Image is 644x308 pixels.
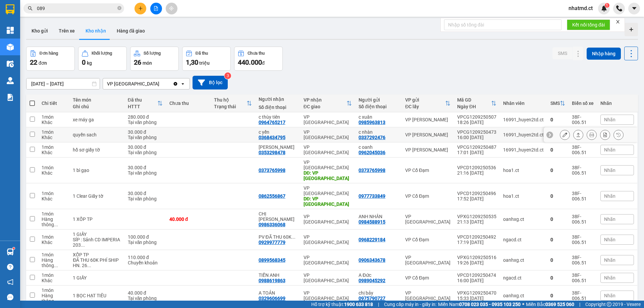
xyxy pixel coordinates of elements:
[503,275,544,281] div: ngacd.ct
[7,264,13,270] span: question-circle
[503,293,544,298] div: oanhxg.ct
[628,3,640,14] button: caret-down
[457,260,496,265] div: 19:26 [DATE]
[54,222,58,227] span: ...
[579,301,580,308] span: |
[304,196,352,207] div: DĐ: VP Mỹ Đình
[545,302,574,307] strong: 0369 525 060
[42,144,66,150] div: 1 món
[169,6,174,11] span: aim
[572,114,594,125] div: 38F-006.51
[128,296,163,301] div: Tại văn phòng
[457,150,496,155] div: 17:01 [DATE]
[572,101,594,106] div: Biển số xe
[457,104,491,109] div: Ngày ĐH
[135,3,146,14] button: plus
[128,144,163,150] div: 30.000 đ
[304,114,352,125] div: VP [GEOGRAPHIC_DATA]
[457,97,491,103] div: Mã GD
[600,101,634,106] div: Nhãn
[457,214,496,219] div: VPXG1209250535
[503,193,544,199] div: hoa1.ct
[457,165,496,170] div: VPCD1209250536
[42,288,66,293] div: 1 món
[73,232,121,237] div: 1 GIẤY
[42,170,66,176] div: Khác
[344,302,373,307] strong: 1900 633 818
[42,114,66,120] div: 1 món
[550,257,565,263] div: 0
[128,165,163,170] div: 30.000 đ
[128,191,163,196] div: 30.000 đ
[457,219,496,225] div: 21:13 [DATE]
[259,193,285,199] div: 0862556867
[438,301,521,308] span: Miền Nam
[522,303,524,306] span: ⚪️
[39,60,47,66] span: đơn
[359,296,385,301] div: 0975790727
[26,23,53,39] button: Kho gửi
[259,296,285,301] div: 0329606699
[7,60,14,67] img: warehouse-icon
[42,278,66,283] div: Khác
[457,240,496,245] div: 17:19 [DATE]
[457,135,496,140] div: 16:00 [DATE]
[291,234,296,240] span: ...
[169,217,207,222] div: 40.000 đ
[304,144,352,155] div: VP [GEOGRAPHIC_DATA]
[128,196,163,201] div: Tại văn phòng
[384,301,436,308] span: Cung cấp máy in - giấy in:
[81,242,85,248] span: ...
[560,130,570,140] div: Sửa đơn hàng
[359,144,398,150] div: c oanh
[615,19,620,24] span: close
[28,6,33,11] span: search
[311,301,373,308] span: Hỗ trợ kỹ thuật:
[606,3,608,8] span: 1
[572,214,594,225] div: 38F-006.51
[186,58,198,66] span: 1,30
[526,301,574,308] span: Miền Bắc
[7,248,14,255] img: warehouse-icon
[503,168,544,173] div: hoa1.ct
[73,104,121,109] div: Ghi chú
[359,219,385,225] div: 0984588915
[73,97,121,103] div: Tên món
[572,21,605,28] span: Kết nối tổng đài
[547,95,569,112] th: Toggle SortBy
[573,130,583,140] div: Giao hàng
[457,120,496,125] div: 18:26 [DATE]
[128,129,163,135] div: 30.000 đ
[459,302,521,307] strong: 0708 023 035 - 0935 103 250
[601,5,607,11] img: icon-new-feature
[259,168,285,173] div: 0373765998
[572,234,594,245] div: 38F-006.51
[73,147,121,152] div: hồ sơ giấy tờ
[457,129,496,135] div: VPCG1209250473
[30,58,37,66] span: 22
[359,150,385,155] div: 0962045036
[193,76,228,89] button: Bộ lọc
[42,135,66,140] div: Khác
[405,132,450,137] div: VP [PERSON_NAME]
[7,279,13,285] span: notification
[196,51,208,56] div: Đã thu
[359,135,385,140] div: 0337292476
[359,193,385,199] div: 0977733849
[359,290,398,296] div: chị bảy
[304,104,346,109] div: ĐC giao
[128,234,163,240] div: 100.000 đ
[572,191,594,201] div: 38F-006.51
[457,234,496,240] div: VPCD1209250492
[378,301,379,308] span: |
[124,95,166,112] th: Toggle SortBy
[128,290,163,296] div: 40.000 đ
[214,97,247,103] div: Thu hộ
[42,293,66,304] div: Hàng thông thường
[359,97,398,103] div: Người gửi
[26,47,75,71] button: Đơn hàng22đơn
[503,101,544,106] div: Nhân viên
[138,6,143,11] span: plus
[405,168,450,173] div: VP Cổ Đạm
[572,255,594,265] div: 38F-006.51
